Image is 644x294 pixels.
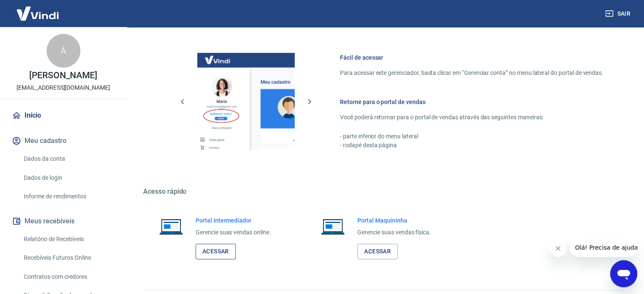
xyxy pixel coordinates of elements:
[357,216,431,225] h6: Portal Maquininha
[10,132,116,150] button: Meu cadastro
[196,228,271,237] p: Gerencie suas vendas online.
[570,238,637,257] iframe: Mensagem da empresa
[10,0,65,26] img: Vindi
[20,231,116,248] a: Relatório de Recebíveis
[143,187,624,196] h5: Acesso rápido
[357,244,398,259] a: Acessar
[153,216,189,236] img: Imagem de um notebook aberto
[550,240,567,257] iframe: Fechar mensagem
[340,113,603,122] p: Você poderá retornar para o portal de vendas através das seguintes maneiras:
[315,216,351,236] img: Imagem de um notebook aberto
[196,216,271,225] h6: Portal Intermediador
[603,6,634,22] button: Sair
[29,71,97,80] p: [PERSON_NAME]
[20,188,116,205] a: Informe de rendimentos
[340,53,603,62] h6: Fácil de acessar
[20,249,116,267] a: Recebíveis Futuros Online
[340,141,603,150] p: - rodapé desta página
[340,69,603,77] p: Para acessar este gerenciador, basta clicar em “Gerenciar conta” no menu lateral do portal de ven...
[5,6,71,13] span: Olá! Precisa de ajuda?
[197,53,295,150] img: Imagem da dashboard mostrando o botão de gerenciar conta na sidebar no lado esquerdo
[10,212,116,231] button: Meus recebíveis
[20,268,116,286] a: Contratos com credores
[20,169,116,187] a: Dados de login
[10,106,116,125] a: Início
[610,260,637,287] iframe: Botão para abrir a janela de mensagens
[47,34,80,68] div: Á
[17,83,110,92] p: [EMAIL_ADDRESS][DOMAIN_NAME]
[196,244,236,259] a: Acessar
[357,228,431,237] p: Gerencie suas vendas física.
[340,98,603,106] h6: Retorne para o portal de vendas
[340,132,603,141] p: - parte inferior do menu lateral
[20,150,116,168] a: Dados da conta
